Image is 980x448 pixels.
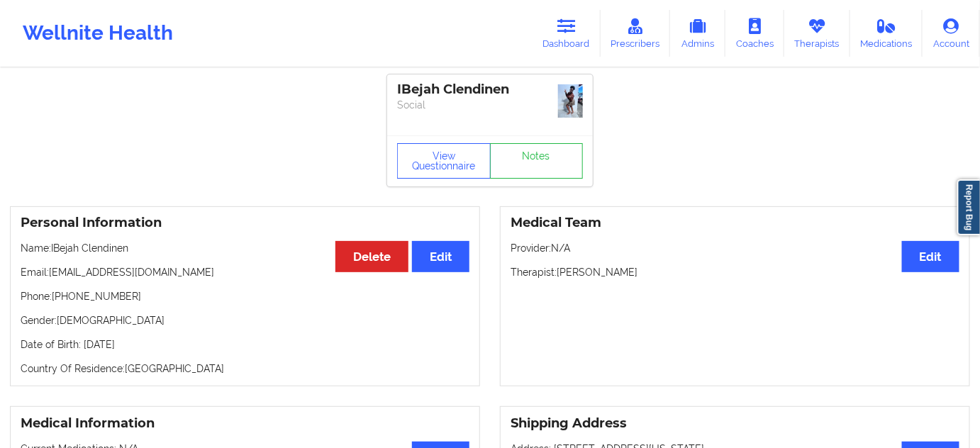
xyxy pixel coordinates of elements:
[412,241,469,271] button: Edit
[957,179,980,235] a: Report Bug
[21,241,469,255] p: Name: IBejah Clendinen
[21,289,469,303] p: Phone: [PHONE_NUMBER]
[784,10,850,57] a: Therapists
[21,362,469,376] p: Country Of Residence: [GEOGRAPHIC_DATA]
[601,10,671,57] a: Prescribers
[533,10,601,57] a: Dashboard
[490,143,584,179] a: Notes
[397,82,583,98] div: IBejah Clendinen
[397,98,583,112] p: Social
[850,10,923,57] a: Medications
[902,241,959,271] button: Edit
[725,10,784,57] a: Coaches
[335,241,408,271] button: Delete
[21,265,469,279] p: Email: [EMAIL_ADDRESS][DOMAIN_NAME]
[511,215,959,231] h3: Medical Team
[511,415,959,432] h3: Shipping Address
[397,143,491,179] button: View Questionnaire
[21,337,469,352] p: Date of Birth: [DATE]
[511,241,959,255] p: Provider: N/A
[21,415,469,432] h3: Medical Information
[558,84,583,118] img: c734ae3e-ce4e-49f0-8e9a-29af84d870af_23CB0231-6393-41B0-831A-B23EA72454DB.png
[511,265,959,279] p: Therapist: [PERSON_NAME]
[923,10,980,57] a: Account
[21,313,469,327] p: Gender: [DEMOGRAPHIC_DATA]
[670,10,725,57] a: Admins
[21,215,469,231] h3: Personal Information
